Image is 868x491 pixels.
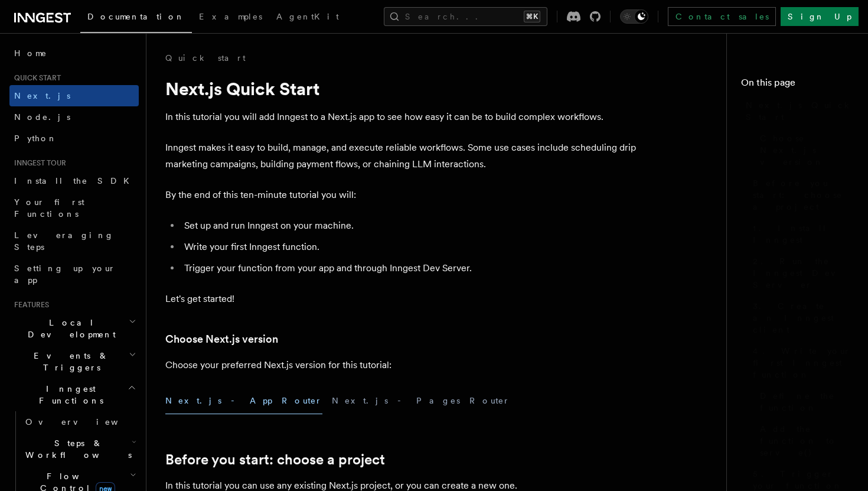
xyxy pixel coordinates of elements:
span: Before you start: choose a project [753,177,854,213]
a: 2. Run the Inngest Dev Server [748,251,854,295]
li: Set up and run Inngest on your machine. [181,217,638,234]
button: Steps & Workflows [21,433,139,466]
p: By the end of this ten-minute tutorial you will: [165,187,638,203]
button: Next.js - Pages Router [332,388,510,414]
a: Leveraging Steps [9,225,139,258]
span: Local Development [9,317,129,340]
span: Steps & Workflows [21,437,132,461]
a: Home [9,43,139,64]
button: Inngest Functions [9,378,139,411]
span: Next.js Quick Start [746,99,854,123]
kbd: ⌘K [524,11,540,22]
li: Trigger your function from your app and through Inngest Dev Server. [181,260,638,277]
a: Before you start: choose a project [165,451,385,468]
span: Add the function to serve() [760,423,854,459]
a: Install the SDK [9,170,139,191]
a: Quick start [165,52,246,64]
a: Define the function [755,385,854,418]
button: Toggle dark mode [620,9,648,24]
h4: On this page [741,76,854,95]
span: Inngest Functions [9,383,128,407]
span: Node.js [14,112,70,122]
a: Python [9,128,139,149]
span: Features [9,300,49,310]
a: Next.js Quick Start [741,95,854,128]
span: Python [14,134,57,143]
span: Home [14,47,47,59]
span: Documentation [87,12,185,21]
p: In this tutorial you will add Inngest to a Next.js app to see how easy it can be to build complex... [165,109,638,125]
span: Define the function [760,390,854,414]
a: Setting up your app [9,258,139,291]
span: 1. Install Inngest [753,222,854,246]
a: Your first Functions [9,191,139,225]
span: 4. Write your first Inngest function [753,345,854,381]
h1: Next.js Quick Start [165,78,638,99]
p: Inngest makes it easy to build, manage, and execute reliable workflows. Some use cases include sc... [165,139,638,173]
a: Add the function to serve() [755,418,854,463]
a: Before you start: choose a project [748,173,854,217]
span: Install the SDK [14,176,136,186]
a: 3. Create an Inngest client [748,295,854,340]
span: Next.js [14,91,70,100]
span: Choose Next.js version [760,132,854,168]
a: 4. Write your first Inngest function [748,340,854,385]
a: Next.js [9,85,139,106]
a: Overview [21,411,139,433]
span: 2. Run the Inngest Dev Server [753,255,854,291]
span: Examples [199,12,262,21]
a: Contact sales [668,7,776,26]
li: Write your first Inngest function. [181,239,638,255]
p: Let's get started! [165,291,638,307]
span: Overview [25,417,147,427]
a: AgentKit [269,4,346,32]
button: Search...⌘K [384,7,547,26]
a: Node.js [9,106,139,128]
a: Documentation [80,4,192,33]
button: Local Development [9,312,139,345]
a: Choose Next.js version [165,331,278,347]
a: Examples [192,4,269,32]
span: Leveraging Steps [14,230,114,252]
a: Choose Next.js version [755,128,854,173]
span: Setting up your app [14,264,116,285]
p: Choose your preferred Next.js version for this tutorial: [165,357,638,373]
button: Events & Triggers [9,345,139,378]
span: Quick start [9,73,61,83]
a: 1. Install Inngest [748,217,854,251]
button: Next.js - App Router [165,388,322,414]
span: Your first Functions [14,197,84,219]
a: Sign Up [781,7,859,26]
span: 3. Create an Inngest client [753,300,854,336]
span: AgentKit [276,12,339,21]
span: Inngest tour [9,158,66,168]
span: Events & Triggers [9,350,129,373]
